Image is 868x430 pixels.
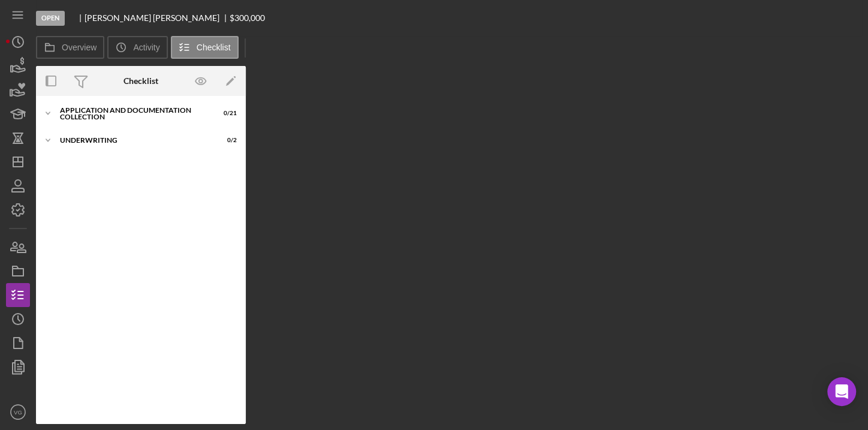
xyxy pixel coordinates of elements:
div: 0 / 2 [215,137,237,144]
button: Activity [107,36,167,59]
div: Open [36,11,65,26]
div: Underwriting [60,137,207,144]
label: Overview [62,43,97,52]
div: Application and Documentation Collection [60,107,207,121]
div: Checklist [123,76,158,86]
text: VG [14,409,22,416]
button: VG [6,400,30,424]
label: Activity [133,43,159,52]
div: 0 / 21 [215,110,237,117]
button: Overview [36,36,104,59]
div: Open Intercom Messenger [827,377,856,406]
div: [PERSON_NAME] [PERSON_NAME] [85,13,230,23]
label: Checklist [197,43,231,52]
span: $300,000 [230,13,265,23]
button: Checklist [171,36,239,59]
